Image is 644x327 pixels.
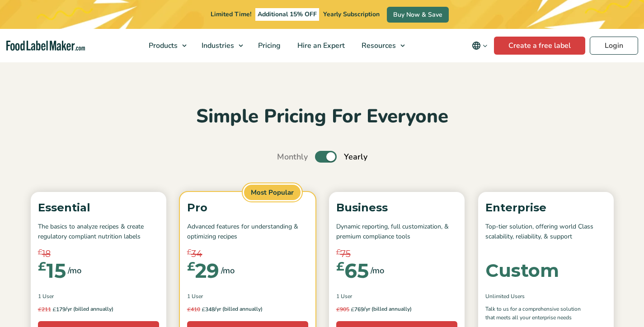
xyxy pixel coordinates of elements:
span: /mo [221,264,235,277]
div: Custom [485,262,559,280]
del: 410 [187,306,200,313]
span: /yr (billed annually) [215,305,263,314]
span: Products [146,41,179,51]
span: 1 User [187,292,203,300]
label: Toggle [315,151,337,163]
span: Most Popular [243,183,302,202]
span: 1 User [336,292,352,300]
span: Limited Time! [211,10,251,19]
span: /mo [68,264,81,277]
span: Monthly [277,151,308,163]
span: £ [351,306,354,313]
span: £ [38,261,46,272]
h2: Simple Pricing For Everyone [26,104,618,129]
span: 18 [42,247,51,261]
p: Talk to us for a comprehensive solution that meets all your enterprise needs [485,305,589,322]
div: 29 [187,261,219,280]
span: /yr (billed annually) [66,305,113,314]
span: Pricing [255,41,282,51]
a: Login [590,37,638,55]
span: Additional 15% OFF [255,8,319,21]
span: 75 [340,247,351,261]
p: Enterprise [485,199,606,216]
span: £ [38,306,42,313]
span: £ [187,306,191,313]
span: 1 User [38,292,54,300]
del: 905 [336,306,349,313]
span: Unlimited Users [485,292,525,300]
a: Create a free label [494,37,585,55]
span: £ [38,247,42,257]
span: £ [52,306,56,313]
span: £ [187,261,195,272]
span: 34 [191,247,202,261]
p: Advanced features for understanding & optimizing recipes [187,222,308,242]
span: Yearly Subscription [323,10,380,19]
a: Resources [353,29,409,62]
span: £ [202,306,205,313]
p: Pro [187,199,308,216]
span: 179 [38,305,66,314]
p: Business [336,199,457,216]
a: Buy Now & Save [387,7,449,23]
p: Top-tier solution, offering world Class scalability, reliability, & support [485,222,606,242]
a: Hire an Expert [289,29,351,62]
p: Essential [38,199,159,216]
button: Change language [465,37,494,55]
p: The basics to analyze recipes & create regulatory compliant nutrition labels [38,222,159,242]
span: Resources [359,41,397,51]
span: £ [336,306,340,313]
span: £ [336,261,344,272]
span: Yearly [344,151,367,163]
span: /yr (billed annually) [364,305,412,314]
span: £ [187,247,191,257]
div: 65 [336,261,369,280]
a: Products [141,29,191,62]
a: Pricing [250,29,287,62]
span: Hire an Expert [295,41,346,51]
span: £ [336,247,340,257]
span: 769 [336,305,364,314]
span: 348 [187,305,215,314]
div: 15 [38,261,66,280]
span: Industries [199,41,235,51]
p: Dynamic reporting, full customization, & premium compliance tools [336,222,457,242]
a: Industries [193,29,248,62]
a: Food Label Maker homepage [6,41,85,51]
del: 211 [38,306,51,313]
span: /mo [371,264,384,277]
